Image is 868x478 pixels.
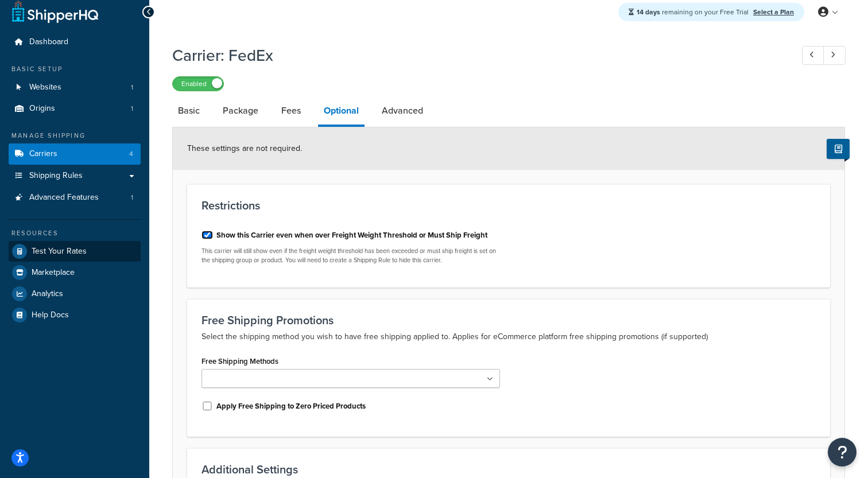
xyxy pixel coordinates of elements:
a: Optional [318,97,365,127]
a: Fees [276,97,307,125]
a: Help Docs [9,305,141,325]
label: Free Shipping Methods [201,357,278,366]
h3: Restrictions [201,199,816,212]
span: Help Docs [32,310,69,320]
a: Basic [172,97,206,125]
span: Carriers [29,149,57,159]
a: Advanced [376,97,429,125]
a: Dashboard [9,32,141,53]
label: Enabled [173,77,223,91]
li: Carriers [9,143,141,165]
span: Dashboard [29,37,68,47]
a: Select a Plan [753,7,794,17]
li: Advanced Features [9,187,141,208]
p: This carrier will still show even if the freight weight threshold has been exceeded or must ship ... [201,247,500,265]
div: Manage Shipping [9,131,141,141]
a: Shipping Rules [9,165,141,186]
label: Show this Carrier even when over Freight Weight Threshold or Must Ship Freight [216,230,487,240]
div: Basic Setup [9,64,141,74]
strong: 14 days [637,7,660,17]
button: Show Help Docs [827,139,850,159]
span: Websites [29,83,61,92]
span: Analytics [32,289,63,299]
span: remaining on your Free Trial [637,7,750,17]
span: Shipping Rules [29,171,83,181]
a: Test Your Rates [9,241,141,262]
a: Next Record [823,46,846,65]
li: Origins [9,98,141,119]
a: Marketplace [9,262,141,283]
div: Resources [9,228,141,238]
h3: Free Shipping Promotions [201,314,816,327]
span: Marketplace [32,268,75,278]
a: Analytics [9,283,141,304]
a: Carriers4 [9,143,141,165]
label: Apply Free Shipping to Zero Priced Products [216,401,366,411]
span: Advanced Features [29,193,99,203]
button: Open Resource Center [828,438,857,467]
h3: Additional Settings [201,463,816,476]
span: 1 [131,83,133,92]
a: Origins1 [9,98,141,119]
span: 1 [131,193,133,203]
p: Select the shipping method you wish to have free shipping applied to. Applies for eCommerce platf... [201,330,816,344]
a: Previous Record [802,46,824,65]
h1: Carrier: FedEx [172,44,781,67]
span: These settings are not required. [187,142,302,154]
li: Websites [9,77,141,98]
span: 4 [129,149,133,159]
a: Advanced Features1 [9,187,141,208]
a: Websites1 [9,77,141,98]
span: Origins [29,104,55,114]
span: 1 [131,104,133,114]
a: Package [217,97,264,125]
span: Test Your Rates [32,247,87,257]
